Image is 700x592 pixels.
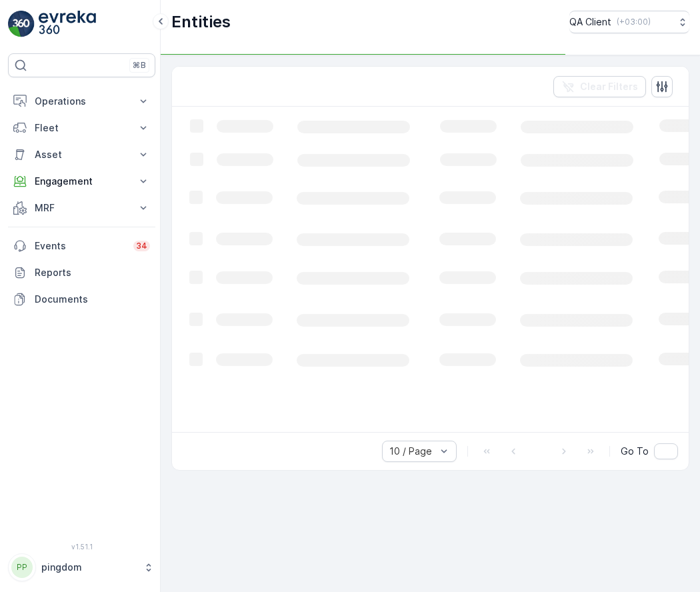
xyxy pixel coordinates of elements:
[8,553,155,581] button: PPpingdom
[553,76,646,97] button: Clear Filters
[8,543,155,551] span: v 1.51.1
[35,95,129,108] p: Operations
[8,259,155,286] a: Reports
[621,445,649,458] span: Go To
[35,266,150,279] p: Reports
[8,88,155,115] button: Operations
[617,17,651,27] p: ( +03:00 )
[35,148,129,161] p: Asset
[35,293,150,306] p: Documents
[569,11,689,33] button: QA Client(+03:00)
[39,11,96,37] img: logo_light-DOdMpM7g.png
[171,11,231,33] p: Entities
[8,115,155,141] button: Fleet
[8,233,155,259] a: Events34
[11,557,33,578] div: PP
[35,121,129,135] p: Fleet
[133,60,146,71] p: ⌘B
[35,201,129,215] p: MRF
[8,195,155,221] button: MRF
[8,286,155,313] a: Documents
[8,168,155,195] button: Engagement
[136,241,147,251] p: 34
[8,11,35,37] img: logo
[35,175,129,188] p: Engagement
[35,239,125,253] p: Events
[580,80,638,93] p: Clear Filters
[41,561,137,574] p: pingdom
[8,141,155,168] button: Asset
[569,15,611,29] p: QA Client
